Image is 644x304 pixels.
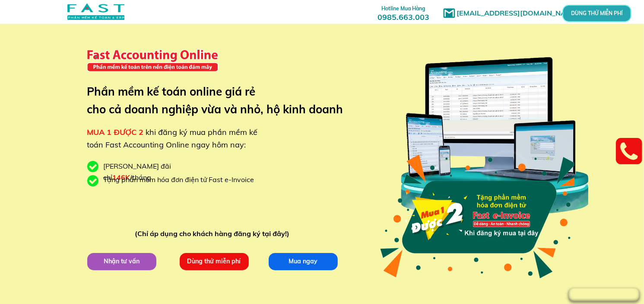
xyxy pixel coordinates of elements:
h3: Phần mềm kế toán online giá rẻ cho cả doanh nghiệp vừa và nhỏ, hộ kinh doanh [87,83,356,118]
p: DÙNG THỬ MIỄN PHÍ [587,11,607,16]
span: 146K [113,173,130,182]
div: (Chỉ áp dụng cho khách hàng đăng ký tại đây!) [135,228,293,240]
span: khi đăng ký mua phần mềm kế toán Fast Accounting Online ngay hôm nay: [87,127,258,150]
span: Hotline Mua Hàng [382,5,425,12]
p: Mua ngay [268,253,337,270]
p: Nhận tư vấn [87,253,156,270]
h3: 0985.663.003 [368,3,439,22]
span: MUA 1 ĐƯỢC 2 [87,127,144,137]
div: [PERSON_NAME] đãi chỉ /tháng [104,161,216,183]
p: Dùng thử miễn phí [179,253,248,270]
div: Tặng phần mềm hóa đơn điện tử Fast e-Invoice [104,174,261,186]
h1: [EMAIL_ADDRESS][DOMAIN_NAME] [457,8,584,19]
